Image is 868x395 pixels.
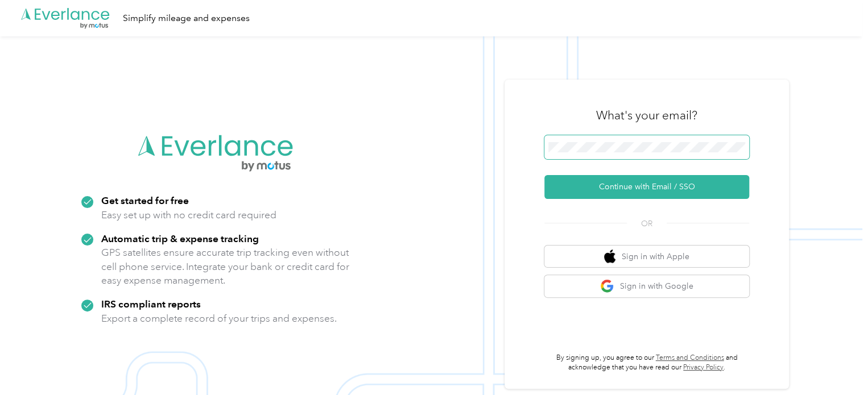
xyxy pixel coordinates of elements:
[101,208,276,222] p: Easy set up with no credit card required
[123,11,250,26] div: Simplify mileage and expenses
[544,275,749,297] button: google logoSign in with Google
[600,279,614,293] img: google logo
[683,363,724,372] a: Privacy Policy
[101,246,350,288] p: GPS satellites ensure accurate trip tracking even without cell phone service. Integrate your bank...
[544,246,749,268] button: apple logoSign in with Apple
[656,354,724,362] a: Terms and Conditions
[627,218,667,230] span: OR
[101,194,189,206] strong: Get started for free
[604,250,615,264] img: apple logo
[544,353,749,373] p: By signing up, you agree to our and acknowledge that you have read our .
[101,311,337,326] p: Export a complete record of your trips and expenses.
[544,175,749,199] button: Continue with Email / SSO
[596,107,697,123] h3: What's your email?
[101,298,201,310] strong: IRS compliant reports
[101,232,259,244] strong: Automatic trip & expense tracking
